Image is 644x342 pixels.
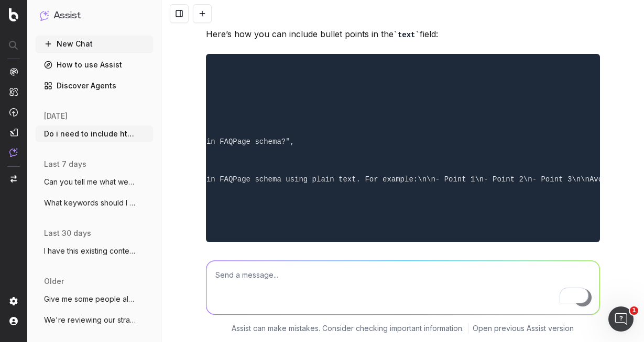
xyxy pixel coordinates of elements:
span: Give me some people also asked questions [44,294,136,304]
a: Discover Agents [36,77,153,94]
span: Do i need to include html tags within FA [44,129,136,139]
button: Do i need to include html tags within FA [36,126,153,142]
button: I have this existing content for a Samsu [36,243,153,259]
button: We're reviewing our strategy for Buying [36,312,153,328]
span: We're reviewing our strategy for Buying [44,315,136,325]
img: Studio [9,128,18,136]
p: Here’s how you can include bullet points in the field: [206,27,600,42]
a: How to use Assist [36,56,153,73]
span: last 30 days [44,228,91,238]
span: [DATE] [44,111,68,121]
img: Botify logo [9,8,18,21]
code: text [394,31,420,39]
img: Activation [9,108,18,117]
iframe: Intercom live chat [608,306,634,332]
span: Can you tell me what were some trending [44,177,136,187]
span: 1 [630,306,638,315]
p: Assist can make mistakes. Consider checking important information. [232,323,464,334]
img: Intelligence [9,87,18,96]
span: last 7 days [44,159,86,169]
img: Analytics [9,67,18,76]
span: What keywords should I target for an out [44,198,136,208]
textarea: To enrich screen reader interactions, please activate Accessibility in Grammarly extension settings [206,261,599,314]
img: Assist [40,10,49,20]
img: My account [9,317,18,325]
img: Assist [9,148,18,157]
a: Open previous Assist version [473,323,574,334]
h1: Assist [53,8,81,23]
button: Give me some people also asked questions [36,291,153,307]
button: Assist [40,8,149,23]
button: Can you tell me what were some trending [36,174,153,190]
span: I have this existing content for a Samsu [44,246,136,256]
span: older [44,276,64,287]
button: New Chat [36,36,153,52]
img: Setting [9,297,18,305]
button: What keywords should I target for an out [36,195,153,211]
img: Switch project [10,175,17,183]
